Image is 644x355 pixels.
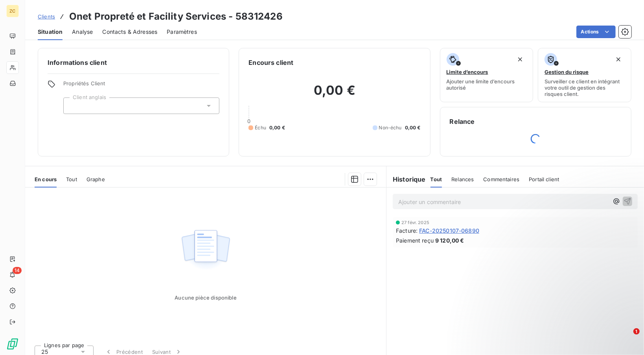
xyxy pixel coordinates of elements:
[386,175,426,184] h6: Historique
[269,124,285,131] span: 0,00 €
[633,328,640,335] span: 1
[431,176,442,182] span: Tout
[38,13,55,20] span: Clients
[180,226,231,274] img: Empty state
[379,124,402,131] span: Non-échu
[69,9,283,24] h3: Onet Propreté et Facility Services - 58312426
[247,118,250,124] span: 0
[447,78,527,91] span: Ajouter une limite d’encours autorisé
[63,80,219,91] span: Propriétés Client
[255,124,266,131] span: Échu
[447,69,488,75] span: Limite d’encours
[6,5,19,17] div: ZC
[538,48,631,102] button: Gestion du risqueSurveiller ce client en intégrant votre outil de gestion des risques client.
[248,83,420,106] h2: 0,00 €
[617,328,636,347] iframe: Intercom live chat
[70,102,76,109] input: Ajouter une valeur
[419,226,479,235] span: FAC-20250107-06890
[483,176,519,182] span: Commentaires
[487,279,644,334] iframe: Intercom notifications message
[38,13,55,20] a: Clients
[102,28,157,36] span: Contacts & Adresses
[248,58,293,67] h6: Encours client
[72,28,93,36] span: Analyse
[35,176,57,182] span: En cours
[440,48,534,102] button: Limite d’encoursAjouter une limite d’encours autorisé
[450,117,622,126] h6: Relance
[405,124,421,131] span: 0,00 €
[396,226,418,235] span: Facture :
[435,236,464,245] span: 9 120,00 €
[167,28,197,36] span: Paramètres
[451,176,474,182] span: Relances
[545,78,625,97] span: Surveiller ce client en intégrant votre outil de gestion des risques client.
[13,267,22,274] span: 14
[396,236,434,245] span: Paiement reçu
[175,294,236,301] span: Aucune pièce disponible
[529,176,559,182] span: Portail client
[576,26,616,38] button: Actions
[66,176,77,182] span: Tout
[545,69,589,75] span: Gestion du risque
[6,338,19,350] img: Logo LeanPay
[48,58,219,67] h6: Informations client
[86,176,105,182] span: Graphe
[38,28,63,36] span: Situation
[401,220,429,225] span: 27 févr. 2025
